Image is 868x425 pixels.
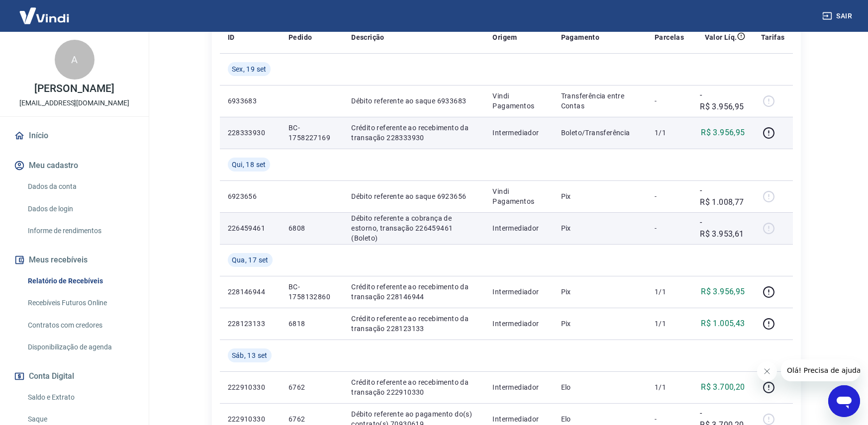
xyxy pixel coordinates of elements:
span: Olá! Precisa de ajuda? [6,7,84,15]
p: Intermediador [492,287,545,297]
p: Transferência entre Contas [561,91,639,111]
p: ID [228,32,235,42]
p: 228146944 [228,287,273,297]
p: Crédito referente ao recebimento da transação 222910330 [351,377,477,397]
a: Relatório de Recebíveis [24,271,137,291]
span: Qua, 17 set [232,255,269,265]
p: Pix [561,319,639,329]
p: 226459461 [228,223,273,233]
p: - [655,96,684,106]
p: 228123133 [228,319,273,329]
p: Pedido [289,32,312,42]
iframe: Fechar mensagem [757,361,777,381]
p: Débito referente a cobrança de estorno, transação 226459461 (Boleto) [351,213,477,243]
p: R$ 3.956,95 [701,286,745,298]
p: Elo [561,414,639,424]
p: BC-1758132860 [289,282,335,302]
p: -R$ 1.008,77 [700,184,745,208]
p: Descrição [351,32,385,42]
p: Intermediador [492,382,545,392]
p: Intermediador [492,414,545,424]
p: 228333930 [228,128,273,138]
p: 6762 [289,382,335,392]
p: Tarifas [761,32,785,42]
p: Pix [561,191,639,201]
p: 6818 [289,319,335,329]
p: 222910330 [228,414,273,424]
a: Dados de login [24,199,137,219]
div: A [55,40,95,80]
p: Débito referente ao saque 6923656 [351,191,477,201]
iframe: Mensagem da empresa [781,359,860,381]
p: Intermediador [492,128,545,138]
p: Crédito referente ao recebimento da transação 228333930 [351,123,477,143]
p: 1/1 [655,128,684,138]
p: 6923656 [228,191,273,201]
span: Qui, 18 set [232,160,266,170]
button: Conta Digital [12,365,137,387]
p: -R$ 3.953,61 [700,216,745,240]
a: Contratos com credores [24,315,137,336]
iframe: Botão para abrir a janela de mensagens [828,385,860,417]
p: 1/1 [655,287,684,297]
a: Informe de rendimentos [24,221,137,241]
p: Pagamento [561,32,600,42]
p: 6808 [289,223,335,233]
a: Saldo e Extrato [24,387,137,408]
p: Parcelas [655,32,684,42]
p: Intermediador [492,319,545,329]
p: BC-1758227169 [289,123,335,143]
p: 222910330 [228,382,273,392]
img: Vindi [12,0,77,31]
p: R$ 3.700,20 [701,381,745,393]
p: - [655,191,684,201]
p: R$ 1.005,43 [701,318,745,330]
span: Sex, 19 set [232,64,267,74]
p: -R$ 3.956,95 [700,89,745,113]
p: [EMAIL_ADDRESS][DOMAIN_NAME] [19,98,129,108]
p: Elo [561,382,639,392]
p: Boleto/Transferência [561,128,639,138]
a: Dados da conta [24,176,137,197]
p: 1/1 [655,319,684,329]
p: Vindi Pagamentos [492,91,545,111]
p: 6762 [289,414,335,424]
p: Crédito referente ao recebimento da transação 228123133 [351,314,477,334]
p: Intermediador [492,223,545,233]
p: - [655,414,684,424]
p: Valor Líq. [705,32,737,42]
button: Meu cadastro [12,155,137,176]
a: Disponibilização de agenda [24,337,137,357]
p: Vindi Pagamentos [492,186,545,206]
p: Pix [561,223,639,233]
button: Meus recebíveis [12,249,137,271]
p: [PERSON_NAME] [34,84,114,94]
span: Sáb, 13 set [232,350,268,360]
p: Pix [561,287,639,297]
p: Débito referente ao saque 6933683 [351,96,477,106]
a: Início [12,125,137,147]
button: Sair [820,7,856,25]
p: Origem [492,32,517,42]
a: Recebíveis Futuros Online [24,293,137,313]
p: Crédito referente ao recebimento da transação 228146944 [351,282,477,302]
p: - [655,223,684,233]
p: 1/1 [655,382,684,392]
p: 6933683 [228,96,273,106]
p: R$ 3.956,95 [701,127,745,139]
